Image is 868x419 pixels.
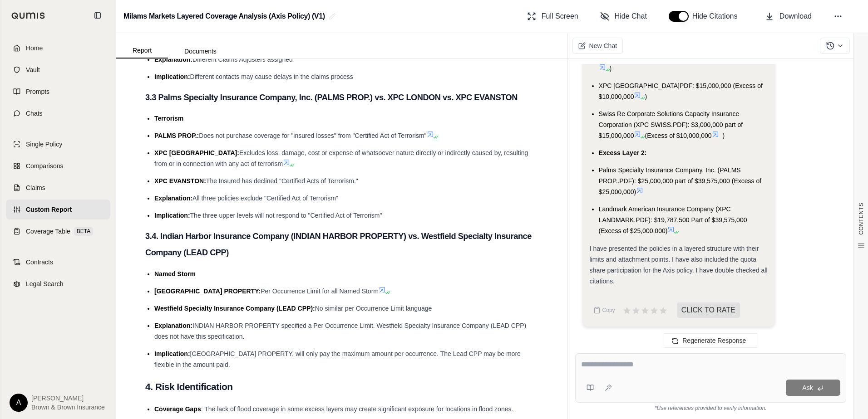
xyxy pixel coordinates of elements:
[6,82,110,102] a: Prompts
[315,305,432,312] span: No similar per Occurrence Limit language
[615,11,647,22] span: Hide Chat
[26,258,53,267] span: Contracts
[723,132,725,139] span: )
[145,228,538,261] h3: 3.4. Indian Harbor Insurance Company (INDIAN HARBOR PROPERTY) vs. Westfield Specialty Insurance C...
[74,227,93,236] span: BETA
[6,103,110,123] a: Chats
[154,177,206,185] span: XPC EVANSTON:
[26,44,43,53] span: Home
[779,11,812,22] span: Download
[154,195,192,202] span: Explanation:
[154,322,526,340] span: INDIAN HARBOR PROPERTY specified a Per Occurrence Limit. Westfield Specialty Insurance Company (L...
[599,110,743,139] span: Swiss Re Corporate Solutions Capacity Insurance Corporation (XPC SWISS.PDF): $3,000,000 part of $...
[610,65,612,72] span: )
[645,132,711,139] span: (Excess of $10,000,000
[154,322,192,329] span: Explanation:
[154,149,528,167] span: Excludes loss, damage, cost or expense of whatsoever nature directly or indirectly caused by, res...
[26,161,63,171] span: Comparisons
[6,60,110,80] a: Vault
[6,200,110,219] a: Custom Report
[599,149,647,156] span: Excess Layer 2:
[154,350,521,368] span: [GEOGRAPHIC_DATA] PROPERTY, will only pay the maximum amount per occurrence. The Lead CPP may be ...
[154,350,190,357] span: Implication:
[154,115,183,122] span: Terrorism
[6,156,110,176] a: Comparisons
[26,205,72,214] span: Custom Report
[190,73,353,80] span: Different contacts may cause delays in the claims process
[664,333,757,348] button: Regenerate Response
[6,252,110,272] a: Contracts
[90,8,105,23] button: Collapse sidebar
[572,38,623,54] button: New Chat
[26,279,64,288] span: Legal Search
[599,205,747,234] span: Landmark American Insurance Company (XPC LANDMARK.PDF): $19,787,500 Part of $39,575,000 (Excess o...
[6,274,110,294] a: Legal Search
[26,109,43,118] span: Chats
[599,82,763,100] span: XPC [GEOGRAPHIC_DATA]PDF: $15,000,000 (Excess of $10,000,000
[154,270,196,278] span: Named Storm
[154,73,190,80] span: Implication:
[589,41,617,50] span: New Chat
[6,221,110,241] a: Coverage TableBETA
[26,227,70,236] span: Coverage Table
[10,394,28,412] div: A
[677,302,740,318] span: CLICK TO RATE
[858,203,865,235] span: CONTENTS
[154,212,190,219] span: Implication:
[692,11,743,22] span: Hide Citations
[802,384,813,391] span: Ask
[190,212,382,219] span: The three upper levels will not respond to "Certified Act of Terrorism"
[6,178,110,198] a: Claims
[682,337,746,344] span: Regenerate Response
[599,166,762,195] span: Palms Specialty Insurance Company, Inc. (PALMS PROP..PDF): $25,000,000 part of $39,575,000 (Exces...
[590,245,768,285] span: I have presented the policies in a layered structure with their limits and attachment points. I h...
[542,11,578,22] span: Full Screen
[154,149,239,156] span: XPC [GEOGRAPHIC_DATA]:
[11,12,45,19] img: Qumis Logo
[575,403,846,412] div: *Use references provided to verify information.
[154,305,315,312] span: Westfield Specialty Insurance Company (LEAD CPP):
[206,177,358,185] span: The Insured has declined "Certified Acts of Terrorism."
[145,89,538,106] h3: 3.3 Palms Specialty Insurance Company, Inc. (PALMS PROP.) vs. XPC LONDON vs. XPC EVANSTON
[523,7,582,25] button: Full Screen
[154,287,261,295] span: [GEOGRAPHIC_DATA] PROPERTY:
[590,301,619,319] button: Copy
[199,132,426,139] span: Does not purchase coverage for "insured losses" from "Certified Act of Terrorism"
[154,132,199,139] span: PALMS PROP.:
[26,140,62,149] span: Single Policy
[31,394,105,403] span: [PERSON_NAME]
[168,44,233,58] button: Documents
[6,38,110,58] a: Home
[26,183,45,192] span: Claims
[201,405,513,413] span: : The lack of flood coverage in some excess layers may create significant exposure for locations ...
[154,405,201,413] span: Coverage Gaps
[154,56,192,63] span: Explanation:
[761,7,815,25] button: Download
[602,307,615,314] span: Copy
[116,43,168,58] button: Report
[6,134,110,154] a: Single Policy
[597,7,651,25] button: Hide Chat
[123,8,325,24] h2: Milams Markets Layered Coverage Analysis (Axis Policy) (V1)
[786,380,840,396] button: Ask
[645,93,647,100] span: )
[26,65,40,74] span: Vault
[192,56,293,63] span: Different Claims Adjusters assigned
[192,195,338,202] span: All three policies exclude "Certified Act of Terrorism"
[31,403,105,412] span: Brown & Brown Insurance
[26,87,49,96] span: Prompts
[261,287,379,295] span: Per Occurrence Limit for all Named Storm
[145,377,538,396] h2: 4. Risk Identification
